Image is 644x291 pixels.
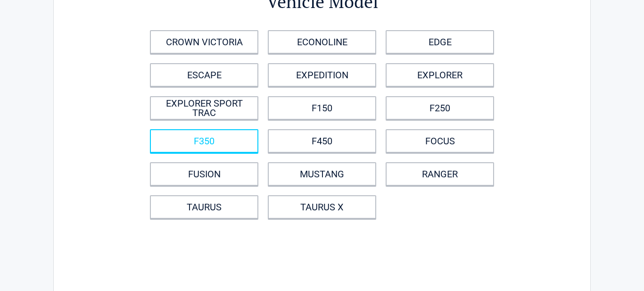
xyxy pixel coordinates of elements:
[386,30,494,54] a: EDGE
[386,129,494,153] a: FOCUS
[150,63,258,87] a: ESCAPE
[386,162,494,186] a: RANGER
[268,129,376,153] a: F450
[150,30,258,54] a: CROWN VICTORIA
[268,195,376,219] a: TAURUS X
[268,96,376,120] a: F150
[150,96,258,120] a: EXPLORER SPORT TRAC
[150,162,258,186] a: FUSION
[150,129,258,153] a: F350
[386,63,494,87] a: EXPLORER
[268,30,376,54] a: ECONOLINE
[150,195,258,219] a: TAURUS
[386,96,494,120] a: F250
[268,63,376,87] a: EXPEDITION
[268,162,376,186] a: MUSTANG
